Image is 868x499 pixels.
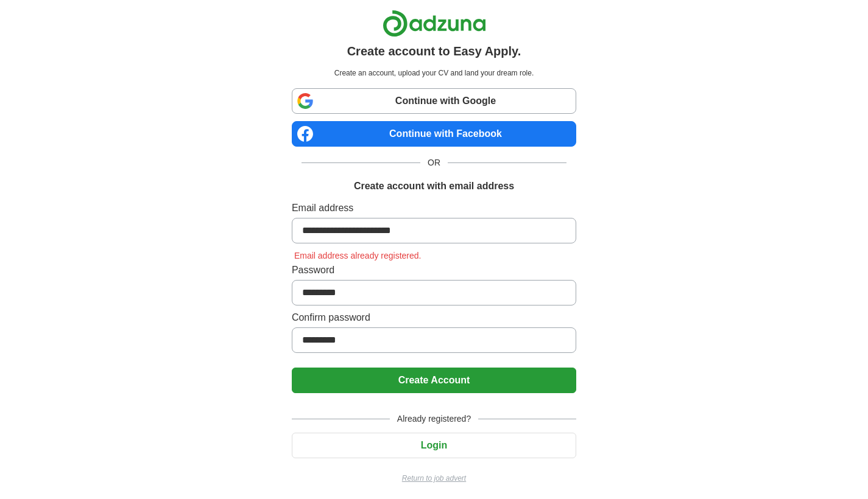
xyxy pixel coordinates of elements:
[292,473,576,484] a: Return to job advert
[292,121,576,147] a: Continue with Facebook
[347,42,521,60] h1: Create account to Easy Apply.
[292,440,576,450] a: Login
[294,68,574,79] p: Create an account, upload your CV and land your dream role.
[292,88,576,114] a: Continue with Google
[292,251,424,260] span: Email address already registered.
[292,310,576,325] label: Confirm password
[292,433,576,458] button: Login
[292,368,576,393] button: Create Account
[420,156,448,169] span: OR
[354,179,514,194] h1: Create account with email address
[292,201,576,215] label: Email address
[292,263,576,277] label: Password
[390,413,478,425] span: Already registered?
[383,10,486,37] img: Adzuna logo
